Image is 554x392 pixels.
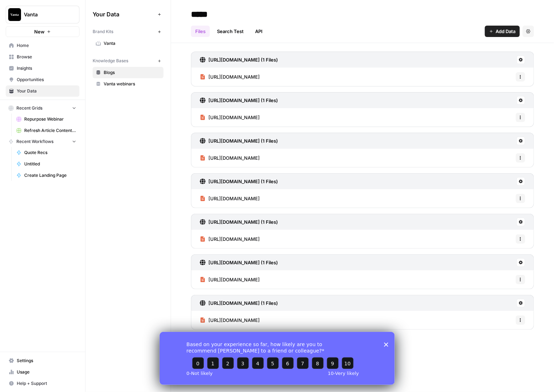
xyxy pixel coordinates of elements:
a: Blogs [93,67,164,78]
span: [URL][DOMAIN_NAME] [208,276,260,283]
span: Your Data [93,10,155,18]
span: Home [17,42,76,49]
a: [URL][DOMAIN_NAME] [200,149,260,167]
a: Create Landing Page [13,170,79,181]
a: Vanta [93,38,164,49]
a: Your Data [6,85,79,97]
h3: [URL][DOMAIN_NAME] (1 Files) [208,178,278,185]
h3: [URL][DOMAIN_NAME] (1 Files) [208,56,278,63]
span: Brand Kits [93,28,113,35]
button: Workspace: Vanta [6,6,79,23]
a: Untitled [13,158,79,170]
span: Opportunities [17,76,76,83]
a: API [251,26,267,37]
span: Quote Recs [24,149,76,156]
a: Refresh Article Content (+ Webinar Quotes) [13,125,79,136]
span: [URL][DOMAIN_NAME] [208,114,260,121]
span: [URL][DOMAIN_NAME] [208,73,260,80]
span: [URL][DOMAIN_NAME] [208,154,260,161]
a: Opportunities [6,74,79,85]
span: Vanta [104,40,160,47]
span: Browse [17,54,76,60]
h3: [URL][DOMAIN_NAME] (1 Files) [208,259,278,266]
span: New [34,28,45,35]
span: Vanta [24,11,67,18]
a: [URL][DOMAIN_NAME] [200,68,260,86]
a: Quote Recs [13,147,79,158]
a: [URL][DOMAIN_NAME] (1 Files) [200,295,278,311]
a: Browse [6,51,79,63]
span: Untitled [24,161,76,167]
span: Create Landing Page [24,172,76,179]
a: Usage [6,366,79,378]
a: Vanta webinars [93,78,164,90]
a: [URL][DOMAIN_NAME] (1 Files) [200,52,278,68]
span: Usage [17,369,76,375]
span: Repurpose Webinar [24,116,76,122]
span: Help + Support [17,380,76,387]
a: [URL][DOMAIN_NAME] (1 Files) [200,133,278,149]
a: [URL][DOMAIN_NAME] [200,270,260,289]
img: Vanta Logo [8,8,21,21]
span: Vanta webinars [104,81,160,87]
a: [URL][DOMAIN_NAME] (1 Files) [200,174,278,189]
span: Settings [17,357,76,364]
a: [URL][DOMAIN_NAME] [200,189,260,208]
span: Recent Grids [16,105,42,111]
a: [URL][DOMAIN_NAME] [200,311,260,329]
button: Help + Support [6,378,79,389]
button: Add Data [485,26,520,37]
a: Search Test [213,26,248,37]
a: [URL][DOMAIN_NAME] (1 Files) [200,92,278,108]
a: [URL][DOMAIN_NAME] (1 Files) [200,255,278,270]
a: [URL][DOMAIN_NAME] [200,108,260,127]
a: Repurpose Webinar [13,113,79,125]
iframe: Survey from AirOps [160,332,395,385]
span: [URL][DOMAIN_NAME] [208,317,260,324]
button: New [6,26,79,37]
button: Recent Grids [6,103,79,113]
h3: [URL][DOMAIN_NAME] (1 Files) [208,218,278,226]
h3: [URL][DOMAIN_NAME] (1 Files) [208,97,278,104]
a: [URL][DOMAIN_NAME] (1 Files) [200,214,278,230]
span: Your Data [17,88,76,94]
span: Insights [17,65,76,71]
a: Files [191,26,210,37]
span: Blogs [104,69,160,76]
h3: [URL][DOMAIN_NAME] (1 Files) [208,300,278,307]
span: Add Data [496,28,516,35]
a: Insights [6,63,79,74]
a: Home [6,40,79,51]
a: [URL][DOMAIN_NAME] [200,230,260,248]
span: [URL][DOMAIN_NAME] [208,235,260,243]
h3: [URL][DOMAIN_NAME] (1 Files) [208,137,278,144]
span: Recent Workflows [16,138,53,145]
button: Recent Workflows [6,136,79,147]
span: Refresh Article Content (+ Webinar Quotes) [24,127,76,134]
span: Knowledge Bases [93,58,128,64]
span: [URL][DOMAIN_NAME] [208,195,260,202]
a: Settings [6,355,79,366]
